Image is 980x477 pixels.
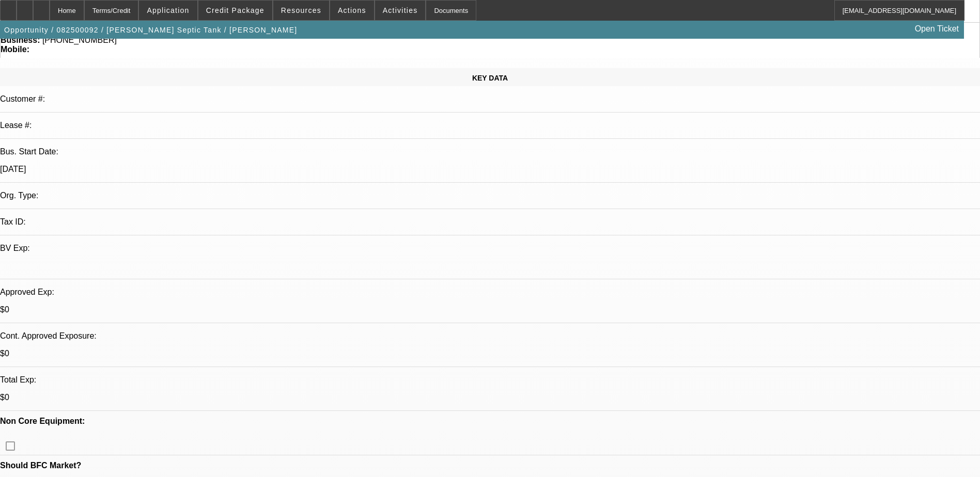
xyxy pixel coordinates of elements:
[1,45,29,54] strong: Mobile:
[147,6,189,14] span: Application
[330,1,374,20] button: Actions
[383,6,418,14] span: Activities
[281,6,321,14] span: Resources
[911,20,963,38] a: Open Ticket
[139,1,197,20] button: Application
[206,6,265,14] span: Credit Package
[338,6,366,14] span: Actions
[273,1,329,20] button: Resources
[472,74,508,82] span: KEY DATA
[375,1,426,20] button: Activities
[4,26,298,34] span: Opportunity / 082500092 / [PERSON_NAME] Septic Tank / [PERSON_NAME]
[198,1,272,20] button: Credit Package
